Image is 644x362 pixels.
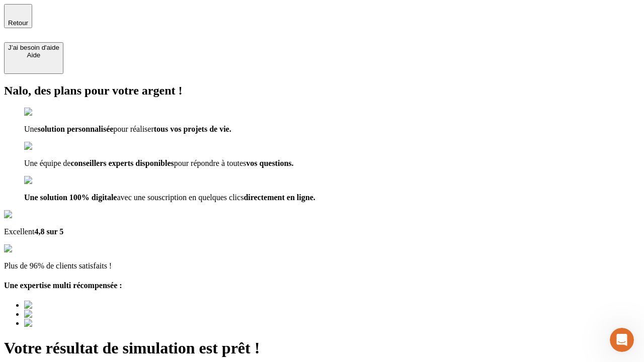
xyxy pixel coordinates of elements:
[24,193,117,202] strong: Une solution 100% digitale
[8,44,59,51] div: J’ai besoin d'aide
[24,159,294,167] span: Une équipe de pour répondre à toutes
[38,125,114,133] strong: solution personnalisée
[4,84,640,98] h2: Nalo, des plans pour votre argent !
[4,4,32,28] button: Retour
[24,125,231,133] span: Une pour réaliser
[4,261,640,270] p: Plus de 96% de clients satisfaits !
[24,176,67,185] img: checkmark
[4,339,640,357] h1: Votre résultat de simulation est prêt !
[610,328,634,352] iframe: Intercom live chat
[244,193,315,202] strong: directement en ligne.
[4,227,63,236] span: Excellent
[24,319,117,328] img: Best savings advice award
[4,244,54,253] img: reviews stars
[24,108,67,117] img: checkmark
[154,125,231,133] strong: tous vos projets de vie.
[70,159,174,167] strong: conseillers experts disponibles
[8,19,28,27] span: Retour
[4,281,640,290] h4: Une expertise multi récompensée :
[24,310,117,319] img: Best savings advice award
[4,42,63,74] button: J’ai besoin d'aideAide
[8,51,59,59] div: Aide
[24,193,315,202] span: avec une souscription en quelques clics
[24,142,67,151] img: checkmark
[24,301,117,310] img: Best savings advice award
[34,227,63,236] strong: 4,8 sur 5
[4,210,62,219] img: Google Review
[246,159,293,167] strong: vos questions.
